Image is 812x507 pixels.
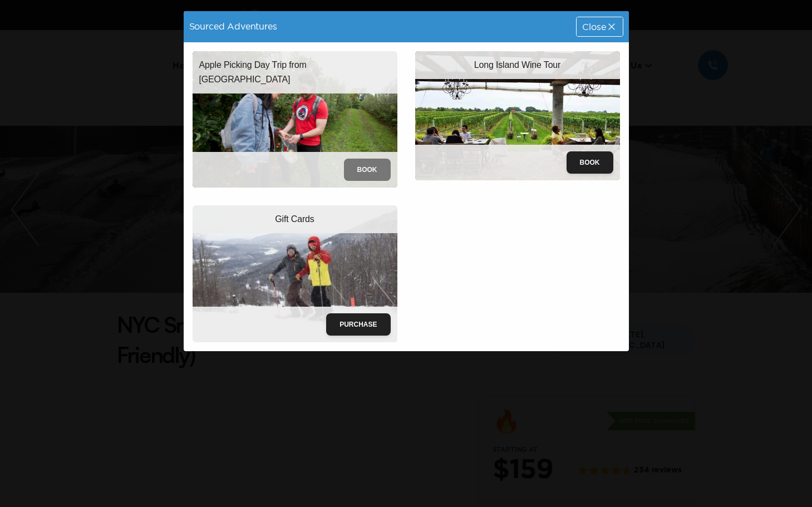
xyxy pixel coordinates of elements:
button: Purchase [326,313,390,336]
img: wine-tour-trip.jpeg [415,51,620,180]
p: Gift Cards [275,212,314,227]
img: apple_picking.jpeg [193,51,397,188]
button: Book [344,159,391,181]
p: Long Island Wine Tour [474,58,561,72]
p: Apple Picking Day Trip from [GEOGRAPHIC_DATA] [199,58,391,87]
img: giftcards.jpg [193,205,397,342]
button: Book [567,151,613,174]
div: Sourced Adventures [184,16,283,37]
span: Close [582,22,606,31]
